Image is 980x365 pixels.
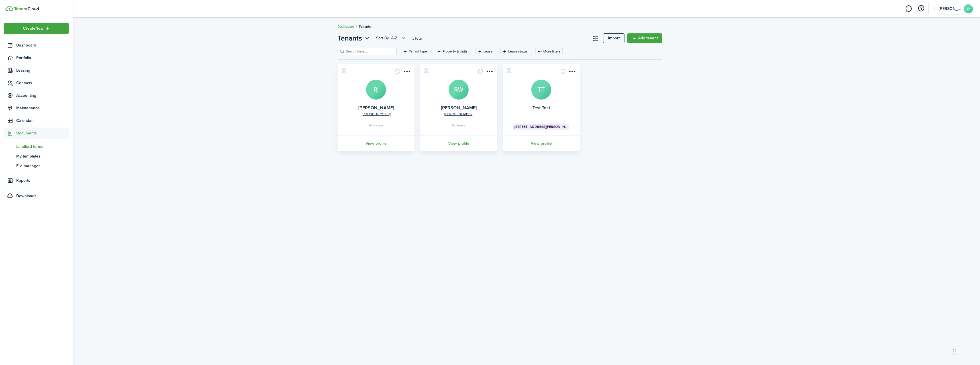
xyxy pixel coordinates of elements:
filter-tag-label: Lease status [508,49,528,54]
a: View profile [337,136,415,151]
button: Open menu [485,68,494,76]
a: [PERSON_NAME] [358,104,394,111]
span: Tenants [359,24,371,29]
span: Sort by [376,35,391,41]
filter-tag-label: Tenant type [409,49,427,54]
filter-tag-label: Lease [483,49,493,54]
span: Landlord forms [16,144,69,150]
button: Open menu [376,35,407,42]
a: View profile [502,136,581,151]
span: Accounting [16,92,69,98]
span: Dashboard [16,42,69,48]
filter-tag-label: Property & Units [443,49,468,54]
span: Leasing [16,67,69,73]
filter-tag: Open filter [401,48,430,55]
a: File manager [4,161,69,171]
header-page-total: 3 Total [412,35,422,41]
span: Reports [16,178,69,183]
a: Add tenant [627,33,662,43]
span: My templates [16,153,69,159]
filter-tag: Open filter [435,48,471,55]
button: Open menu [338,33,371,43]
avatar-text: W [964,4,973,13]
filter-tag: Open filter [475,48,496,55]
span: Tenants [338,33,362,43]
button: More filters [535,48,563,55]
span: Documents [16,130,69,136]
a: Messaging [903,1,914,16]
a: Test Test [532,104,550,111]
span: File manager [16,163,69,169]
img: TenantCloud [14,7,39,11]
span: No lease [369,124,383,127]
span: Contacts [16,80,69,86]
a: TT [531,80,551,100]
img: TenantCloud [5,6,13,11]
a: Dashboard [4,40,69,51]
input: Search here... [344,49,395,54]
a: View profile [419,136,498,151]
span: Portfolio [16,55,69,61]
button: Open resource center [916,4,926,13]
a: [PERSON_NAME] [441,104,477,111]
filter-tag: Open filter [500,48,531,55]
iframe: Chat Widget [885,303,980,365]
a: Landlord forms [4,142,69,151]
span: A-Z [391,35,397,41]
button: Sort byA-Z [376,35,407,42]
span: No lease [452,124,465,127]
a: [PHONE_NUMBER] [362,111,391,116]
a: Reports [4,175,69,186]
button: Open menu [402,68,411,76]
a: [PHONE_NUMBER] [444,111,473,116]
a: RW [449,80,469,100]
a: RI [366,80,386,100]
div: Drag [953,343,957,360]
a: Import [603,33,624,43]
span: Create New [23,27,44,31]
button: Open menu [567,68,576,76]
span: Downloads [16,193,36,199]
span: William [939,7,961,11]
a: My templates [4,151,69,161]
span: [STREET_ADDRESS][PERSON_NAME] [514,124,568,129]
button: Open menu [4,23,69,34]
span: Maintenance [16,105,69,111]
button: Tenants [338,33,371,43]
span: Calendar [16,118,69,124]
a: Dashboard [338,24,354,29]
